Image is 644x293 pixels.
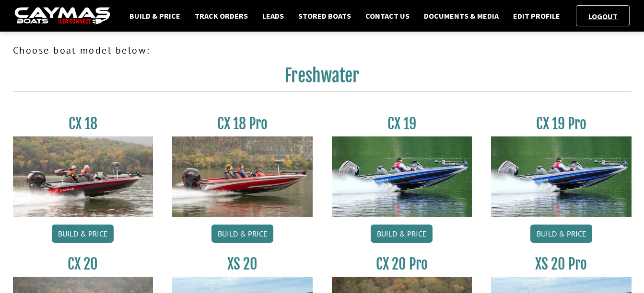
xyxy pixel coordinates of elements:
img: caymas-dealer-connect-2ed40d3bc7270c1d8d7ffb4b79bf05adc795679939227970def78ec6f6c03838.gif [14,7,110,25]
h3: CX 19 Pro [491,115,632,133]
a: Build & Price [211,225,273,243]
a: Leads [258,10,289,22]
h3: CX 19 [332,115,472,133]
h3: XS 20 [172,255,313,273]
h2: Freshwater [13,65,632,92]
a: Logout [584,11,622,21]
a: Stored Boats [293,10,356,22]
img: CX-18S_thumbnail.jpg [13,136,153,217]
a: Build & Price [530,225,592,243]
img: CX-18SS_thumbnail.jpg [172,136,313,217]
p: Choose boat model below: [13,43,632,57]
a: Build & Price [125,10,185,22]
a: Track Orders [190,10,253,22]
h3: XS 20 Pro [491,255,632,273]
a: Build & Price [371,225,433,243]
h3: CX 18 Pro [172,115,313,133]
a: Documents & Media [419,10,503,22]
img: CX19_thumbnail.jpg [332,136,472,217]
h3: CX 20 [13,255,153,273]
a: Contact Us [361,10,414,22]
h3: CX 20 Pro [332,255,472,273]
img: CX19_thumbnail.jpg [491,136,632,217]
a: Build & Price [52,225,114,243]
h3: CX 18 [13,115,153,133]
a: Edit Profile [508,10,565,22]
